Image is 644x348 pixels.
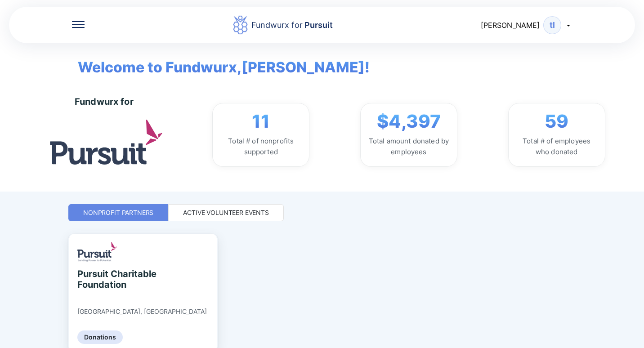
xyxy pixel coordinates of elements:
span: $4,397 [377,111,441,132]
div: [GEOGRAPHIC_DATA], [GEOGRAPHIC_DATA] [77,308,207,316]
div: tl [543,16,561,34]
div: Total # of employees who donated [516,136,598,157]
div: Pursuit Charitable Foundation [77,268,160,290]
div: Total amount donated by employees [368,136,450,157]
div: Total # of nonprofits supported [220,136,302,157]
span: Pursuit [303,20,333,30]
img: logo.jpg [50,120,162,164]
div: Nonprofit Partners [83,208,153,217]
span: 59 [545,111,568,132]
span: Welcome to Fundwurx, [PERSON_NAME] ! [64,43,370,78]
div: Fundwurx for [251,19,333,31]
span: 11 [252,111,270,132]
div: Donations [77,330,123,344]
div: Active Volunteer Events [183,208,269,217]
div: Fundwurx for [75,96,134,107]
span: [PERSON_NAME] [481,21,540,30]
